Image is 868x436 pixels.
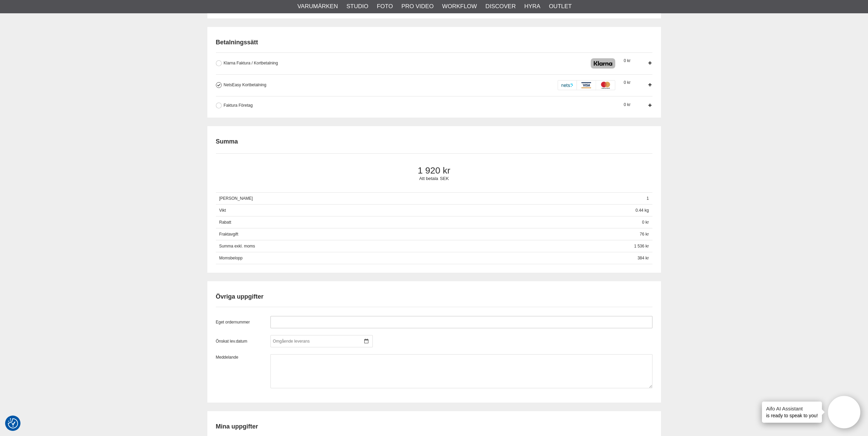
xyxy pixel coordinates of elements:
[216,240,631,252] span: Summa exkl. moms
[401,2,433,11] a: Pro Video
[216,137,238,146] h2: Summa
[224,61,278,65] span: Klarna Faktura / Kortbetalning
[624,58,631,63] span: 0
[638,216,652,228] span: 0
[216,193,643,205] span: [PERSON_NAME]
[624,80,631,85] span: 0
[216,38,652,47] h2: Betalningssätt
[643,193,652,205] span: 1
[297,2,338,11] a: Varumärken
[227,165,641,176] span: 1 920
[591,58,615,69] img: Klarna Checkout
[216,354,270,388] label: Meddelande
[216,292,652,301] h2: Övriga uppgifter
[624,102,631,107] span: 0
[419,176,438,181] span: Att betala
[216,319,270,325] label: Eget ordernummer
[766,405,818,412] h4: Aifo AI Assistant
[634,252,652,264] span: 384
[632,205,652,216] span: 0.44 kg
[8,418,18,429] img: Revisit consent button
[762,402,822,423] div: is ready to speak to you!
[8,417,18,430] button: Samtyckesinställningar
[216,338,270,344] label: Önskat lev.datum
[216,252,634,264] span: Momsbelopp
[631,240,652,252] span: 1 536
[442,2,477,11] a: Workflow
[524,2,540,11] a: Hyra
[636,228,652,240] span: 76
[549,2,572,11] a: Outlet
[216,422,652,431] h2: Mina uppgifter
[224,82,266,87] span: NetsEasy Kortbetalning
[440,176,449,181] span: SEK
[216,216,639,228] span: Rabatt
[216,205,632,216] span: Vikt
[224,103,253,108] span: Faktura Företag
[347,2,368,11] a: Studio
[485,2,516,11] a: Discover
[216,228,636,240] span: Fraktavgift
[377,2,393,11] a: Foto
[558,80,615,90] img: DIBS - Payments made easy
